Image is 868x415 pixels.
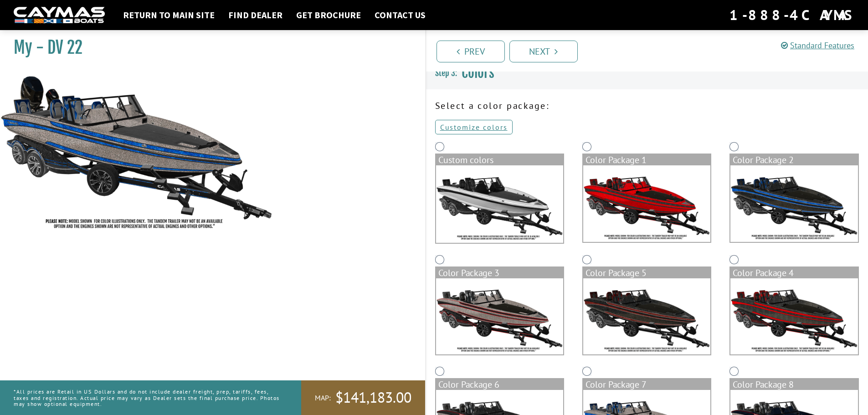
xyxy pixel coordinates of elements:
[509,41,578,62] a: Next
[335,388,411,407] span: $141,183.00
[436,278,563,355] img: color_package_364.png
[730,278,858,355] img: color_package_366.png
[14,37,402,58] h1: My - DV 22
[781,40,854,51] a: Standard Features
[301,380,425,415] a: MAP:$141,183.00
[729,5,854,25] div: 1-888-4CAYMAS
[583,154,710,165] div: Color Package 1
[437,41,505,62] a: Prev
[118,9,219,21] a: Return to main site
[730,379,858,390] div: Color Package 8
[730,165,858,242] img: color_package_363.png
[436,379,563,390] div: Color Package 6
[292,9,365,21] a: Get Brochure
[435,120,513,134] a: Customize colors
[583,267,710,278] div: Color Package 5
[436,165,563,243] img: DV22-Base-Layer.png
[14,7,105,24] img: white-logo-c9c8dbefe5ff5ceceb0f0178aa75bf4bb51f6bca0971e226c86eb53dfe498488.png
[583,165,710,242] img: color_package_362.png
[435,99,859,113] p: Select a color package:
[436,267,563,278] div: Color Package 3
[730,154,858,165] div: Color Package 2
[14,384,281,411] p: *All prices are Retail in US Dollars and do not include dealer freight, prep, tariffs, fees, taxe...
[224,9,287,21] a: Find Dealer
[315,393,331,403] span: MAP:
[370,9,430,21] a: Contact Us
[583,379,710,390] div: Color Package 7
[730,267,858,278] div: Color Package 4
[583,278,710,355] img: color_package_365.png
[436,154,563,165] div: Custom colors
